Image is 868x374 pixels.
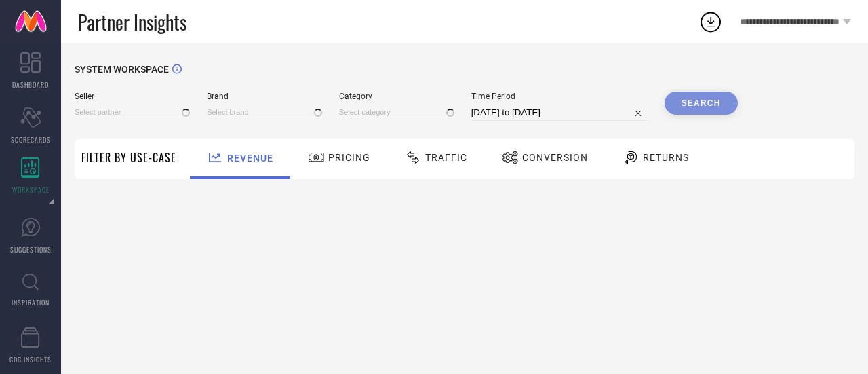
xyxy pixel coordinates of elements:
span: Revenue [227,153,273,164]
span: DASHBOARD [12,79,49,90]
input: Select category [339,105,454,119]
input: Select partner [75,105,190,119]
span: Returns [643,152,689,163]
span: Time Period [471,92,648,101]
span: SCORECARDS [11,134,51,145]
span: Filter By Use-Case [81,149,176,166]
span: Seller [75,92,190,101]
span: Conversion [522,152,588,163]
div: Open download list [698,10,723,34]
span: Pricing [328,152,370,163]
span: Partner Insights [78,8,186,36]
span: WORKSPACE [12,185,50,195]
span: CDC INSIGHTS [9,354,52,364]
input: Select brand [207,105,322,119]
span: SYSTEM WORKSPACE [75,64,169,75]
span: Category [339,92,454,101]
span: INSPIRATION [12,297,50,307]
span: Brand [207,92,322,101]
span: Traffic [425,152,467,163]
input: Select time period [471,105,648,121]
span: SUGGESTIONS [10,244,52,255]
